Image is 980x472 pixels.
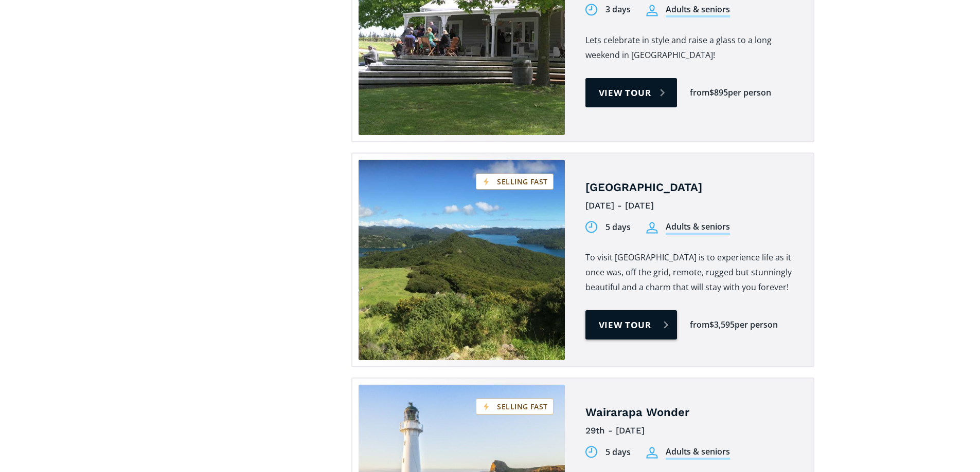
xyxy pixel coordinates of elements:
div: [DATE] - [DATE] [585,198,798,214]
div: from [690,87,709,99]
div: 5 [605,221,610,233]
div: Adults & seniors [666,446,730,460]
div: from [690,319,709,331]
a: View tour [585,310,678,339]
div: days [612,4,631,15]
h4: [GEOGRAPHIC_DATA] [585,180,798,195]
div: 29th - [DATE] [585,423,798,439]
div: 5 [605,446,610,458]
p: Lets celebrate in style and raise a glass to a long weekend in [GEOGRAPHIC_DATA]! [585,33,798,63]
div: Adults & seniors [666,4,730,17]
a: View tour [585,78,678,107]
h4: Wairarapa Wonder [585,405,798,420]
div: 3 [605,4,610,15]
div: $895 [709,87,728,99]
p: To visit [GEOGRAPHIC_DATA] is to experience life as it once was, off the grid, remote, rugged but... [585,250,798,295]
div: per person [728,87,771,99]
div: Adults & seniors [666,221,730,235]
div: $3,595 [709,319,735,331]
div: per person [735,319,778,331]
div: days [612,221,631,233]
div: days [612,446,631,458]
